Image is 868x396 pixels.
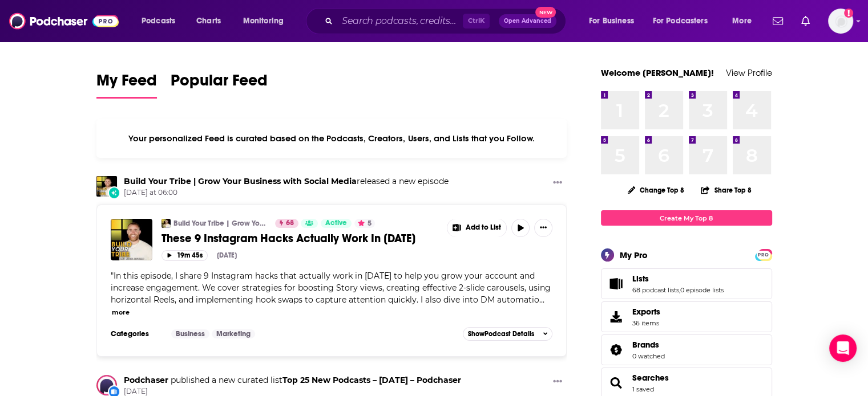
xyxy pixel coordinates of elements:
button: Show More Button [548,375,567,389]
span: , [679,286,680,294]
a: My Feed [96,71,157,99]
span: ... [539,295,544,305]
a: Lists [632,273,724,284]
span: My Feed [96,71,157,97]
a: Build Your Tribe | Grow Your Business with Social Media [173,219,268,228]
img: Podchaser - Follow, Share and Rate Podcasts [9,10,119,32]
span: Popular Feed [171,71,268,97]
h3: Categories [111,329,162,338]
button: 19m 45s [162,250,208,261]
a: 0 watched [632,352,665,360]
span: In this episode, I share 9 Instagram hacks that actually work in [DATE] to help you grow your acc... [111,271,551,305]
h3: released a new episode [124,176,449,187]
img: Build Your Tribe | Grow Your Business with Social Media [96,176,117,197]
span: Brands [601,334,772,365]
svg: Add a profile image [844,9,853,18]
span: Monitoring [243,13,284,29]
span: Exports [632,307,660,317]
span: More [732,13,752,29]
div: Search podcasts, credits, & more... [317,8,577,34]
h3: published a new curated list [124,375,461,386]
a: 68 [275,219,298,228]
a: Searches [605,375,628,391]
span: 68 [286,218,294,229]
a: Show notifications dropdown [768,11,788,31]
a: 1 saved [632,385,654,393]
span: These 9 Instagram Hacks Actually Work In [DATE] [162,231,415,246]
button: open menu [581,12,648,30]
a: Exports [601,301,772,332]
div: My Pro [620,250,648,260]
button: open menu [645,12,724,30]
a: Welcome [PERSON_NAME]! [601,67,714,78]
button: 5 [354,219,375,228]
button: more [112,308,130,317]
a: Charts [189,12,228,30]
span: [DATE] at 06:00 [124,188,449,198]
span: Ctrl K [463,14,490,28]
span: New [535,7,556,18]
a: Build Your Tribe | Grow Your Business with Social Media [124,176,357,186]
span: Charts [196,13,221,29]
button: open menu [724,12,766,30]
span: Brands [632,340,659,350]
span: Active [325,218,347,229]
a: 0 episode lists [680,286,724,294]
a: Active [321,219,352,228]
button: open menu [235,12,298,30]
a: Searches [632,373,669,383]
a: Podchaser [124,375,168,385]
div: [DATE] [217,251,237,259]
a: Top 25 New Podcasts – September 2025 – Podchaser [282,375,461,385]
span: Show Podcast Details [468,330,534,338]
a: Brands [605,342,628,358]
span: Open Advanced [504,18,551,24]
img: Podchaser [96,375,117,395]
button: Show More Button [534,219,552,237]
a: Marketing [212,329,255,338]
a: These 9 Instagram Hacks Actually Work In [DATE] [162,231,439,246]
span: Lists [601,268,772,299]
span: Podcasts [142,13,175,29]
span: Logged in as NickG [828,9,853,34]
span: Lists [632,273,649,284]
a: Popular Feed [171,71,268,99]
span: 36 items [632,319,660,327]
a: Show notifications dropdown [797,11,814,31]
input: Search podcasts, credits, & more... [337,12,463,30]
a: Lists [605,276,628,292]
span: For Business [589,13,634,29]
span: " [111,271,551,305]
button: Change Top 8 [621,183,692,197]
a: Brands [632,340,665,350]
button: Share Top 8 [700,179,752,201]
div: Your personalized Feed is curated based on the Podcasts, Creators, Users, and Lists that you Follow. [96,119,567,158]
img: Build Your Tribe | Grow Your Business with Social Media [162,219,171,228]
img: User Profile [828,9,853,34]
button: Show More Button [447,219,507,237]
span: For Podcasters [653,13,708,29]
a: View Profile [726,67,772,78]
img: These 9 Instagram Hacks Actually Work In 2025 [111,219,152,260]
button: ShowPodcast Details [463,327,553,341]
button: Show profile menu [828,9,853,34]
div: Open Intercom Messenger [829,334,857,362]
button: open menu [134,12,190,30]
button: Show More Button [548,176,567,190]
a: PRO [757,250,770,259]
span: Add to List [466,223,501,232]
span: PRO [757,251,770,259]
a: Create My Top 8 [601,210,772,226]
span: Exports [605,309,628,325]
button: Open AdvancedNew [499,14,556,28]
a: Business [171,329,209,338]
a: 68 podcast lists [632,286,679,294]
div: New Episode [108,186,120,199]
